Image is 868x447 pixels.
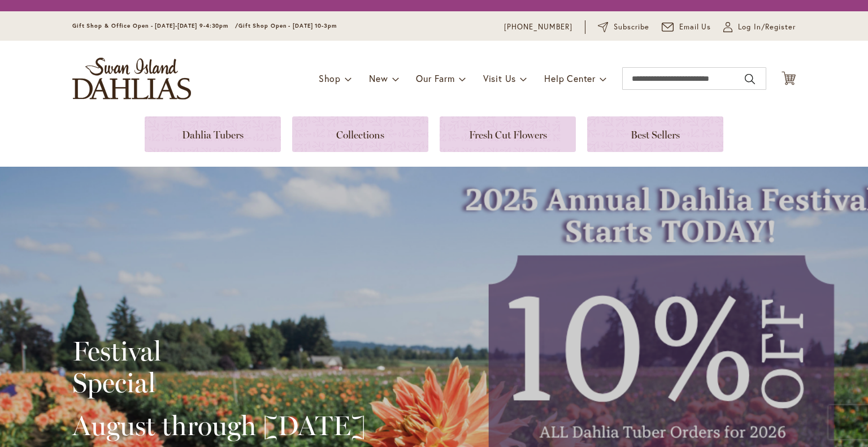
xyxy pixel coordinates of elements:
[679,21,711,33] span: Email Us
[416,72,454,84] span: Our Farm
[72,22,238,29] span: Gift Shop & Office Open - [DATE]-[DATE] 9-4:30pm /
[72,410,366,441] h2: August through [DATE]
[598,21,649,33] a: Subscribe
[238,22,337,29] span: Gift Shop Open - [DATE] 10-3pm
[72,335,366,398] h2: Festival Special
[369,72,388,84] span: New
[544,72,596,84] span: Help Center
[319,72,341,84] span: Shop
[662,21,711,33] a: Email Us
[745,70,755,88] button: Search
[738,21,796,33] span: Log In/Register
[504,21,572,33] a: [PHONE_NUMBER]
[483,72,516,84] span: Visit Us
[72,58,191,99] a: store logo
[614,21,649,33] span: Subscribe
[723,21,796,33] a: Log In/Register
